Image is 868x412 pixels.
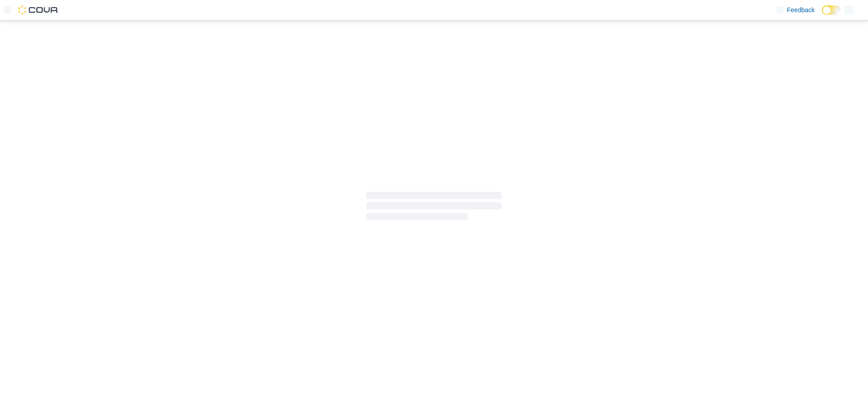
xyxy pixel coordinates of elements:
span: Loading [366,194,502,223]
a: Feedback [773,1,818,19]
span: Feedback [787,5,815,14]
img: Cova [18,5,59,14]
input: Dark Mode [822,5,841,15]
